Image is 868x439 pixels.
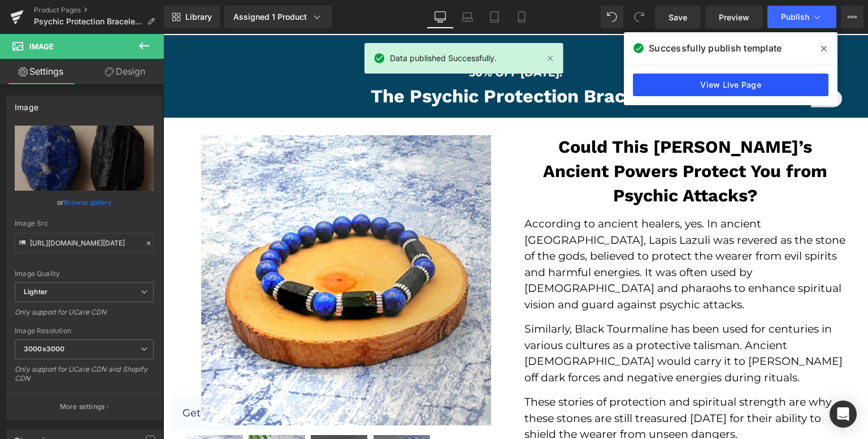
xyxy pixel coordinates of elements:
input: Link [15,233,154,253]
a: Preview [705,6,763,28]
a: Tablet [481,6,508,28]
div: Image [15,96,38,112]
div: Image Src [15,219,154,227]
a: Browse gallery [64,192,112,212]
p: Similarly, Black Tourmaline has been used for centuries in various cultures as a protective talis... [361,287,683,352]
button: Undo [601,6,623,28]
a: Laptop [454,6,481,28]
div: Only support for UCare CDN [15,308,154,324]
p: These stories of protection and spiritual strength are why these stones are still treasured [DATE... [361,360,683,409]
p: According to ancient healers, yes. In ancient [GEOGRAPHIC_DATA], Lapis Lazuli was revered as the ... [361,182,683,279]
div: Image Quality [15,270,154,278]
span: Publish [781,12,809,21]
a: Product Pages [34,6,164,15]
b: Lighter [24,287,47,296]
div: Only support for UCare CDN and Shopify CDN [15,365,154,390]
b: 3000x3000 [24,345,64,353]
span: Library [185,12,212,22]
iframe: To enrich screen reader interactions, please activate Accessibility in Grammarly extension settings [163,34,868,439]
a: Desktop [427,6,454,28]
a: New Library [164,6,220,28]
strong: Could This [PERSON_NAME]’s Ancient Powers Protect You from Psychic Attacks? [380,103,664,171]
span: Psychic Protection Bracelet - Restock Sale [34,17,142,26]
a: View Live Page [633,74,828,96]
span: Successfully publish template [649,41,782,55]
button: More settings [7,393,162,420]
div: Assigned 1 Product [233,11,323,23]
div: or [15,196,154,208]
div: Image Resolution [15,327,154,335]
button: Publish [767,6,836,28]
span: Image [29,42,54,51]
a: Design [84,59,166,84]
span: Data published Successfully. [390,52,497,64]
p: More settings [60,402,105,412]
a: Mobile [508,6,535,28]
span: Save [669,11,687,23]
div: Open Intercom Messenger [830,401,857,428]
button: More [841,6,863,28]
span: Preview [719,11,749,23]
button: Redo [628,6,650,28]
